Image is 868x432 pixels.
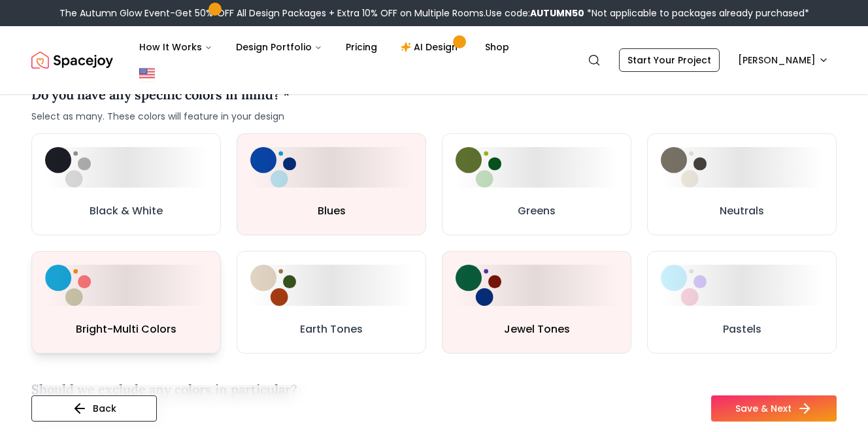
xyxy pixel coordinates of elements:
[661,265,707,306] img: Pastels
[31,395,157,422] button: Back
[45,147,91,188] img: Black & White
[237,133,426,236] button: BluesBlues
[31,133,221,236] button: Black & WhiteBlack & White
[318,203,346,219] h3: Blues
[129,34,223,60] button: How It Works
[475,34,520,60] a: Shop
[335,34,388,60] a: Pricing
[456,147,501,188] img: Greens
[31,47,113,73] a: Spacejoy
[390,34,472,60] a: AI Design
[711,395,837,422] button: Save & Next
[31,26,837,94] nav: Global
[518,203,556,219] h3: Greens
[584,7,809,20] span: *Not applicable to packages already purchased*
[250,265,296,306] img: Earth Tones
[76,322,176,337] h3: Bright-Multi Colors
[486,7,584,20] span: Use code:
[250,147,296,188] img: Blues
[129,34,520,60] nav: Main
[723,322,761,337] h3: Pastels
[504,322,570,337] h3: Jewel Tones
[619,48,720,72] a: Start Your Project
[31,380,297,399] h4: Should we exclude any colors in particular?
[225,34,333,60] button: Design Portfolio
[647,133,837,236] button: NeutralsNeutrals
[31,110,290,123] span: Select as many. These colors will feature in your design
[661,147,707,188] img: Neutrals
[730,48,837,72] button: [PERSON_NAME]
[720,203,764,219] h3: Neutrals
[31,85,290,105] h4: Do you have any specific colors in mind? *
[90,203,163,219] h3: Black & White
[647,251,837,354] button: PastelsPastels
[442,251,631,354] button: Jewel TonesJewel Tones
[456,265,501,306] img: Jewel Tones
[300,322,363,337] h3: Earth Tones
[442,133,631,236] button: GreensGreens
[237,251,426,354] button: Earth TonesEarth Tones
[530,7,584,20] b: AUTUMN50
[59,7,809,20] div: The Autumn Glow Event-Get 50% OFF All Design Packages + Extra 10% OFF on Multiple Rooms.
[45,265,91,305] img: Bright-Multi Colors
[31,47,113,73] img: Spacejoy Logo
[31,251,221,353] button: Bright-Multi ColorsBright-Multi Colors
[139,65,155,81] img: United States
